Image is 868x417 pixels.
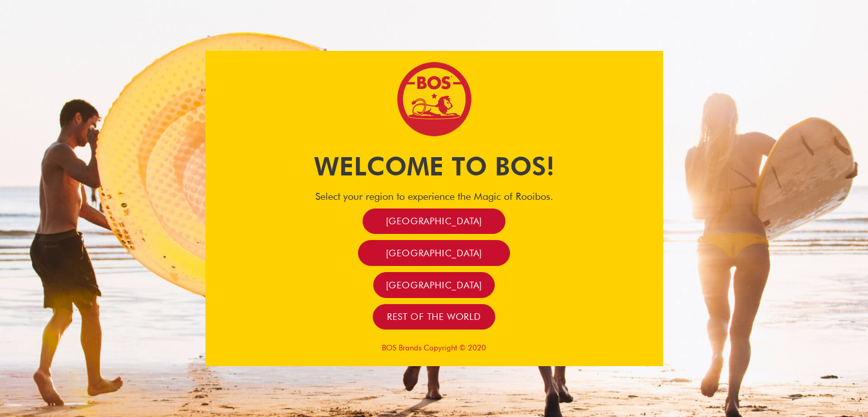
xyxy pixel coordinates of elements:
[387,311,481,322] span: Rest of the world
[363,208,506,234] a: [GEOGRAPHIC_DATA]
[396,61,472,137] img: Bos Brands
[386,279,483,291] span: [GEOGRAPHIC_DATA]
[373,304,495,330] a: Rest of the world
[373,272,494,298] a: [GEOGRAPHIC_DATA]
[205,190,663,202] h4: Select your region to experience the Magic of Rooibos.
[386,215,483,227] span: [GEOGRAPHIC_DATA]
[358,240,511,266] a: [GEOGRAPHIC_DATA]
[205,148,663,184] h1: Welcome to BOS!
[205,343,663,352] p: BOS Brands Copyright © 2020
[386,247,483,259] span: [GEOGRAPHIC_DATA]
